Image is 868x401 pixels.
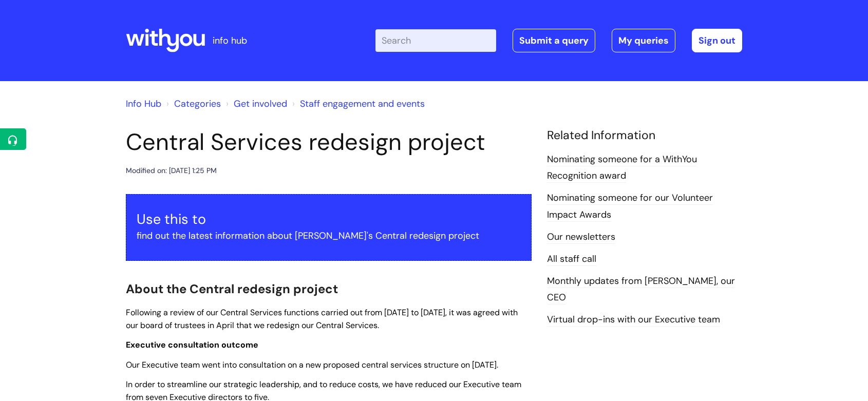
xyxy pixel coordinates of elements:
[612,29,675,52] a: My queries
[126,98,161,110] a: Info Hub
[213,32,247,49] p: info hub
[126,281,338,297] span: About the Central redesign project
[164,96,221,112] li: Solution home
[547,231,615,244] a: Our newsletters
[290,96,425,112] li: Staff engagement and events
[692,29,742,52] a: Sign out
[513,29,595,52] a: Submit a query
[547,275,735,304] a: Monthly updates from [PERSON_NAME], our CEO
[126,164,217,177] div: Modified on: [DATE] 1:25 PM
[300,98,425,110] a: Staff engagement and events
[137,211,521,227] h3: Use this to
[547,128,742,143] h4: Related Information
[547,313,720,327] a: Virtual drop-ins with our Executive team
[234,98,287,110] a: Get involved
[126,128,532,156] h1: Central Services redesign project
[126,359,498,370] span: Our Executive team went into consultation on a new proposed central services structure on [DATE].
[126,307,518,331] span: Following a review of our Central Services functions carried out from [DATE] to [DATE], it was ag...
[375,29,742,52] div: | -
[223,96,287,112] li: Get involved
[547,153,697,183] a: Nominating someone for a WithYou Recognition award
[547,253,596,266] a: All staff call
[126,339,258,350] span: Executive consultation outcome
[547,192,713,221] a: Nominating someone for our Volunteer Impact Awards
[137,227,521,244] p: find out the latest information about [PERSON_NAME]'s Central redesign project
[174,98,221,110] a: Categories
[375,29,496,52] input: Search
